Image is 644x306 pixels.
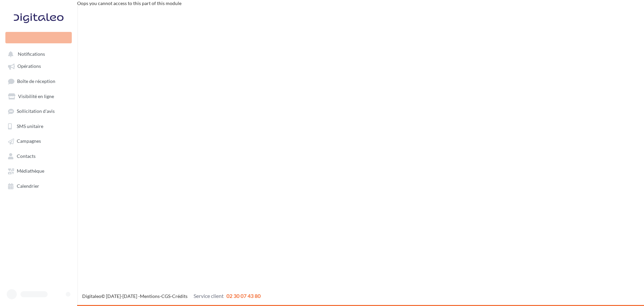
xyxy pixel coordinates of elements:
a: Campagnes [4,135,73,147]
span: Calendrier [17,183,39,189]
a: CGS [161,293,170,299]
span: Visibilité en ligne [18,93,54,99]
a: Mentions [140,293,160,299]
span: Contacts [17,153,36,159]
a: Crédits [172,293,187,299]
a: Médiathèque [4,165,73,177]
span: Campagnes [17,138,41,144]
span: Sollicitation d'avis [17,108,55,114]
a: Contacts [4,150,73,162]
div: Nouvelle campagne [5,32,72,43]
span: Service client [194,293,224,299]
a: Calendrier [4,180,73,192]
span: Opérations [17,63,41,69]
span: Médiathèque [17,168,44,174]
span: SMS unitaire [17,123,43,129]
span: Boîte de réception [17,78,55,84]
a: SMS unitaire [4,120,73,132]
span: © [DATE]-[DATE] - - - [82,293,261,299]
a: Digitaleo [82,293,101,299]
span: Oops you cannot access to this part of this module [77,0,181,6]
a: Boîte de réception [4,75,73,87]
a: Opérations [4,60,73,72]
a: Sollicitation d'avis [4,105,73,117]
span: Notifications [18,51,45,57]
span: 02 30 07 43 80 [226,293,261,299]
a: Visibilité en ligne [4,90,73,102]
